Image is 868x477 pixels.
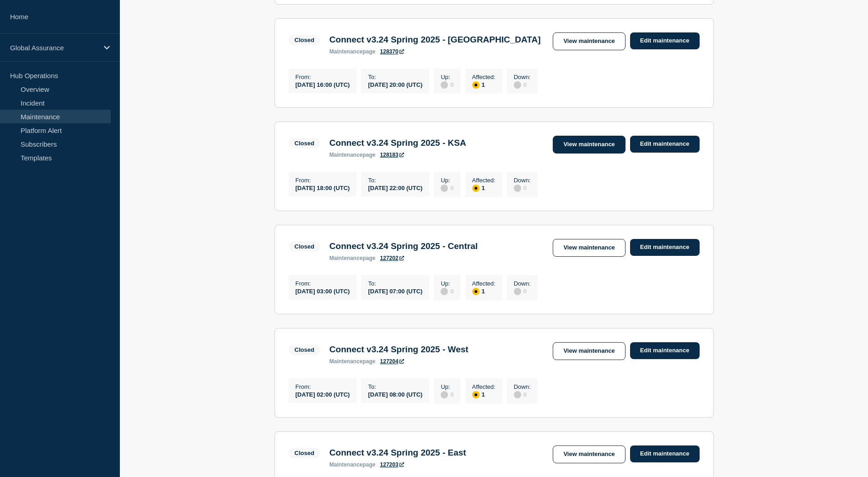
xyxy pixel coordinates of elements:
[296,287,350,295] div: [DATE] 03:00 (UTC)
[441,184,453,192] div: 0
[329,344,469,355] h3: Connect v3.24 Spring 2025 - West
[472,185,480,192] div: affected
[295,140,314,147] div: Closed
[296,383,350,390] p: From :
[329,138,466,148] h3: Connect v3.24 Spring 2025 - KSA
[296,390,350,398] div: [DATE] 02:00 (UTC)
[514,185,521,192] div: disabled
[368,390,422,398] div: [DATE] 08:00 (UTC)
[329,448,466,458] h3: Connect v3.24 Spring 2025 - East
[441,74,453,80] p: Up :
[329,35,541,45] h3: Connect v3.24 Spring 2025 - [GEOGRAPHIC_DATA]
[380,255,404,261] a: 127202
[472,74,496,80] p: Affected :
[10,44,98,52] p: Global Assurance
[368,177,422,184] p: To :
[329,48,376,55] p: page
[472,391,480,398] div: affected
[329,255,376,261] p: page
[380,461,404,468] a: 127203
[329,255,363,261] span: maintenance
[329,152,363,158] span: maintenance
[368,280,422,287] p: To :
[329,461,376,468] p: page
[380,358,404,365] a: 127204
[295,450,314,456] div: Closed
[329,358,376,365] p: page
[514,81,521,89] div: disabled
[472,383,496,390] p: Affected :
[630,239,700,256] a: Edit maintenance
[472,80,496,89] div: 1
[441,185,448,192] div: disabled
[441,80,453,89] div: 0
[472,288,480,295] div: affected
[296,280,350,287] p: From :
[368,74,422,80] p: To :
[630,445,700,462] a: Edit maintenance
[329,461,363,468] span: maintenance
[295,243,314,250] div: Closed
[380,152,404,158] a: 128183
[296,80,350,88] div: [DATE] 16:00 (UTC)
[295,37,314,43] div: Closed
[295,346,314,353] div: Closed
[472,184,496,192] div: 1
[514,184,531,192] div: 0
[472,81,480,89] div: affected
[441,81,448,89] div: disabled
[380,48,404,55] a: 128370
[553,445,625,463] a: View maintenance
[441,383,453,390] p: Up :
[329,48,363,55] span: maintenance
[514,74,531,80] p: Down :
[296,184,350,191] div: [DATE] 18:00 (UTC)
[329,152,376,158] p: page
[553,342,625,360] a: View maintenance
[514,280,531,287] p: Down :
[441,287,453,295] div: 0
[553,136,625,154] a: View maintenance
[630,342,700,359] a: Edit maintenance
[472,280,496,287] p: Affected :
[368,287,422,295] div: [DATE] 07:00 (UTC)
[441,280,453,287] p: Up :
[329,358,363,365] span: maintenance
[441,288,448,295] div: disabled
[514,288,521,295] div: disabled
[553,32,625,50] a: View maintenance
[368,184,422,191] div: [DATE] 22:00 (UTC)
[514,287,531,295] div: 0
[296,74,350,80] p: From :
[514,383,531,390] p: Down :
[472,390,496,398] div: 1
[514,390,531,398] div: 0
[472,287,496,295] div: 1
[472,177,496,184] p: Affected :
[329,241,478,251] h3: Connect v3.24 Spring 2025 - Central
[553,239,625,257] a: View maintenance
[630,32,700,49] a: Edit maintenance
[441,177,453,184] p: Up :
[296,177,350,184] p: From :
[514,391,521,398] div: disabled
[441,390,453,398] div: 0
[514,177,531,184] p: Down :
[368,383,422,390] p: To :
[441,391,448,398] div: disabled
[630,136,700,153] a: Edit maintenance
[514,80,531,89] div: 0
[368,80,422,88] div: [DATE] 20:00 (UTC)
